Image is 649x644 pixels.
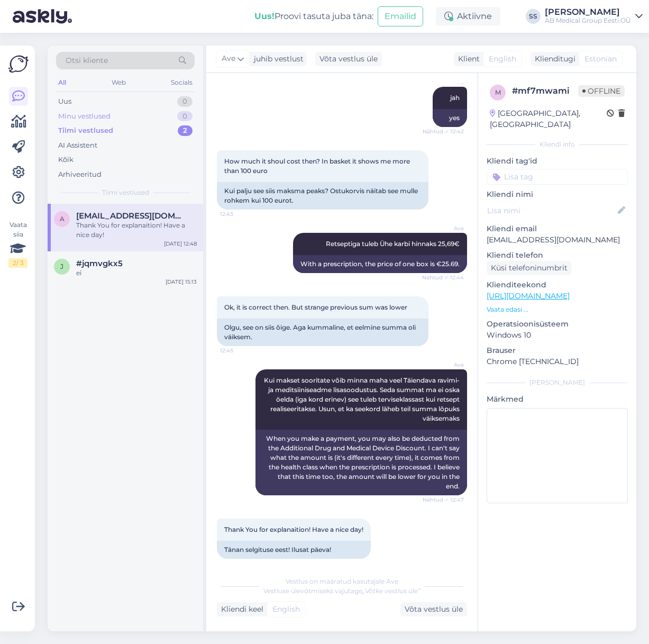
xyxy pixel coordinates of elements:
p: Kliendi email [487,223,628,234]
p: Kliendi telefon [487,250,628,261]
div: Võta vestlus üle [400,602,467,616]
div: 2 [178,125,193,136]
span: Nähtud ✓ 12:44 [422,274,464,282]
div: yes [433,109,467,127]
button: Emailid [378,6,423,26]
div: 0 [177,96,193,107]
div: Proovi tasuta juba täna: [254,10,373,23]
div: Tänan selgituse eest! Ilusat päeva! [217,541,371,559]
div: Kui palju see siis maksma peaks? Ostukorvis näitab see mulle rohkem kui 100 eurot. [217,182,428,210]
span: Kui makset sooritate võib minna maha veel Täiendava ravimi- ja meditsiiniseadme lisasoodustus. Se... [264,376,461,422]
div: Klienditugi [531,53,575,65]
span: Retseptiga tuleb Ühe karbi hinnaks 25,69€ [326,240,460,248]
i: „Võtke vestlus üle” [362,587,421,595]
img: Askly Logo [8,54,29,74]
span: jah [450,94,460,102]
p: Brauser [487,345,628,356]
div: Socials [169,76,195,89]
span: 12:43 [220,210,260,218]
div: # mf7mwami [512,85,578,97]
div: All [56,76,68,89]
div: Klient [454,53,480,65]
div: [PERSON_NAME] [545,8,631,16]
p: [EMAIL_ADDRESS][DOMAIN_NAME] [487,234,628,246]
div: Küsi telefoninumbrit [487,261,572,275]
p: Vaata edasi ... [487,305,628,314]
span: 12:45 [220,347,260,355]
p: Chrome [TECHNICAL_ID] [487,356,628,367]
div: 2 / 3 [8,258,28,268]
div: Võta vestlus üle [315,52,382,66]
div: [DATE] 15:13 [166,278,197,286]
div: AB Medical Group Eesti OÜ [545,16,631,25]
span: Otsi kliente [66,55,108,66]
span: Estonian [584,53,617,65]
p: Kliendi nimi [487,189,628,200]
div: Vaata siia [8,220,28,268]
p: Kliendi tag'id [487,156,628,167]
span: m [495,88,501,96]
span: Ave [424,224,464,232]
span: Nähtud ✓ 12:47 [423,496,464,504]
div: [GEOGRAPHIC_DATA], [GEOGRAPHIC_DATA] [490,108,607,130]
a: [URL][DOMAIN_NAME] [487,291,570,301]
div: Olgu, see on siis õige. Aga kummaline, et eelmine summa oli väiksem. [217,319,428,346]
input: Lisa nimi [487,205,616,216]
p: Klienditeekond [487,279,628,291]
div: Tiimi vestlused [58,125,113,136]
div: Minu vestlused [58,111,111,122]
div: Aktiivne [436,7,500,26]
span: a [60,215,65,223]
div: Uus [58,96,71,107]
span: j [60,262,63,270]
div: Kliendi keel [217,604,263,615]
p: Märkmed [487,394,628,405]
div: juhib vestlust [250,53,304,65]
b: Uus! [254,11,275,21]
div: Web [109,76,128,89]
p: Operatsioonisüsteem [487,319,628,330]
span: Vestlus on määratud kasutajale Ave [286,577,398,585]
span: Ok, it is correct then. But strange previous sum was lower [224,303,407,311]
input: Lisa tag [487,169,628,185]
span: asumm32@gmail.com [76,211,186,221]
div: With a prescription, the price of one box is €25.69. [293,255,467,273]
a: [PERSON_NAME]AB Medical Group Eesti OÜ [545,8,643,25]
div: When you make a payment, you may also be deducted from the Additional Drug and Medical Device Dis... [255,430,467,495]
span: Ave [222,53,235,65]
span: 12:48 [220,559,260,567]
div: SS [526,9,541,24]
span: Nähtud ✓ 12:42 [423,128,464,135]
div: Thank You for explanaition! Have a nice day! [76,221,197,240]
span: Ave [424,361,464,369]
div: Arhiveeritud [58,169,102,180]
span: Vestluse ülevõtmiseks vajutage [263,587,421,595]
div: 0 [177,111,193,122]
div: Kõik [58,155,74,165]
span: Offline [578,85,625,97]
span: Thank You for explanaition! Have a nice day! [224,525,363,533]
div: [PERSON_NAME] [487,378,628,387]
div: ei [76,268,197,278]
div: Kliendi info [487,140,628,149]
span: How much it shoul cost then? In basket it shows me more than 100 euro [224,157,412,175]
div: [DATE] 12:48 [164,240,197,248]
span: #jqmvgkx5 [76,259,123,268]
span: English [489,53,516,65]
p: Windows 10 [487,330,628,341]
div: AI Assistent [58,140,97,151]
span: English [272,604,300,615]
span: Tiimi vestlused [102,188,149,197]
